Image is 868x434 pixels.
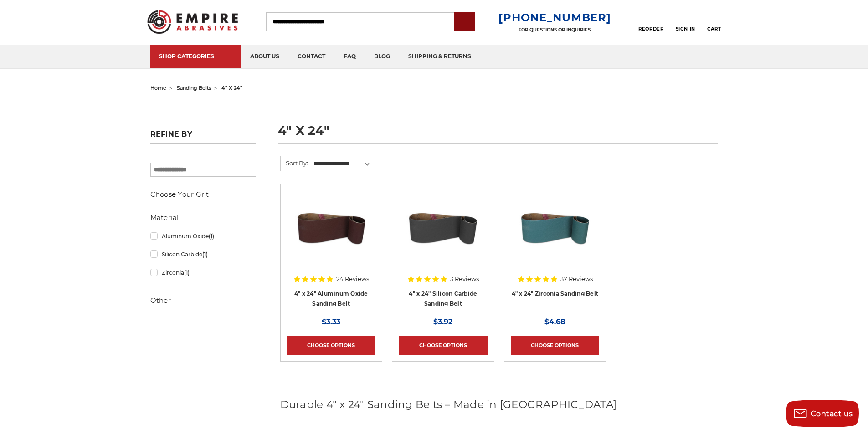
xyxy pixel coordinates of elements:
[241,45,288,68] a: about us
[184,269,190,276] span: (1)
[150,130,256,144] h5: Refine by
[519,191,591,264] img: 4" x 24" Zirconia Sanding Belt
[221,85,242,91] span: 4" x 24"
[159,53,232,60] div: SHOP CATEGORIES
[707,12,721,32] a: Cart
[280,398,617,411] span: Durable 4" x 24" Sanding Belts – Made in [GEOGRAPHIC_DATA]
[498,27,611,33] p: FOR QUESTIONS OR INQUIRIES
[365,45,399,68] a: blog
[287,336,375,355] a: Choose Options
[294,290,368,307] a: 4" x 24" Aluminum Oxide Sanding Belt
[150,246,256,262] a: Silicon Carbide
[433,317,452,326] span: $3.92
[312,157,375,171] select: Sort By:
[399,191,487,279] a: 4" x 24" Silicon Carbide File Belt
[511,336,599,355] a: Choose Options
[150,212,256,223] h5: Material
[150,295,256,306] h5: Other
[406,191,479,264] img: 4" x 24" Silicon Carbide File Belt
[278,124,718,144] h1: 4" x 24"
[638,26,663,32] span: Reorder
[676,26,695,32] span: Sign In
[498,11,611,24] a: [PHONE_NUMBER]
[409,290,477,307] a: 4" x 24" Silicon Carbide Sanding Belt
[322,317,340,326] span: $3.33
[150,265,256,281] a: Zirconia
[512,290,599,297] a: 4" x 24" Zirconia Sanding Belt
[560,276,593,282] span: 37 Reviews
[544,317,565,326] span: $4.68
[295,191,368,264] img: 4" x 24" Aluminum Oxide Sanding Belt
[288,45,334,68] a: contact
[811,409,853,418] span: Contact us
[202,251,208,258] span: (1)
[456,13,474,31] input: Submit
[707,26,721,32] span: Cart
[638,12,663,31] a: Reorder
[150,85,166,91] a: home
[399,45,480,68] a: shipping & returns
[786,400,859,427] button: Contact us
[287,191,375,279] a: 4" x 24" Aluminum Oxide Sanding Belt
[281,156,308,170] label: Sort By:
[334,45,365,68] a: faq
[336,276,369,282] span: 24 Reviews
[150,189,256,200] h5: Choose Your Grit
[399,336,487,355] a: Choose Options
[147,4,238,40] img: Empire Abrasives
[511,191,599,279] a: 4" x 24" Zirconia Sanding Belt
[150,228,256,244] a: Aluminum Oxide
[177,85,211,91] a: sanding belts
[450,276,479,282] span: 3 Reviews
[209,233,214,240] span: (1)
